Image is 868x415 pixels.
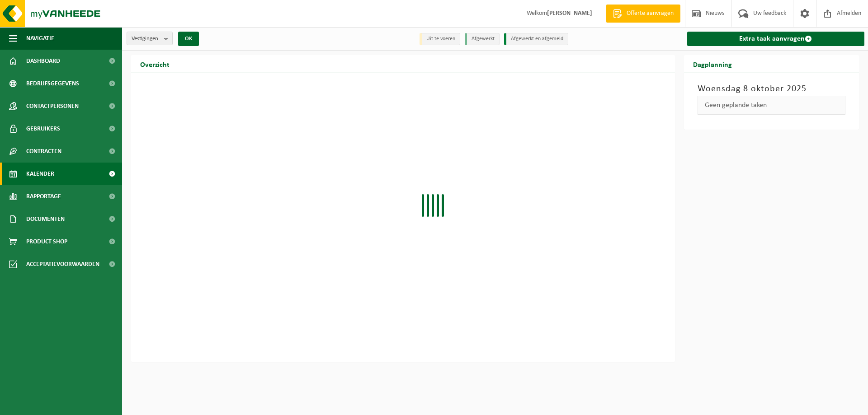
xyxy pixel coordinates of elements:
a: Extra taak aanvragen [687,32,865,46]
li: Afgewerkt en afgemeld [504,33,568,45]
a: Offerte aanvragen [606,5,680,23]
span: Acceptatievoorwaarden [26,253,99,275]
span: Dashboard [26,50,60,72]
button: Vestigingen [127,32,173,45]
h3: Woensdag 8 oktober 2025 [698,82,846,96]
span: Bedrijfsgegevens [26,72,79,95]
span: Gebruikers [26,117,60,140]
li: Uit te voeren [420,33,460,45]
button: OK [178,32,199,46]
span: Offerte aanvragen [624,9,676,18]
span: Vestigingen [132,32,160,46]
span: Documenten [26,208,65,230]
span: Product Shop [26,230,67,253]
h2: Dagplanning [684,55,741,73]
span: Kalender [26,163,54,185]
div: Geen geplande taken [698,96,846,115]
strong: [PERSON_NAME] [547,10,592,17]
li: Afgewerkt [465,33,500,45]
span: Rapportage [26,185,61,208]
span: Navigatie [26,27,54,50]
h2: Overzicht [131,55,179,73]
span: Contracten [26,140,61,163]
span: Contactpersonen [26,95,79,117]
